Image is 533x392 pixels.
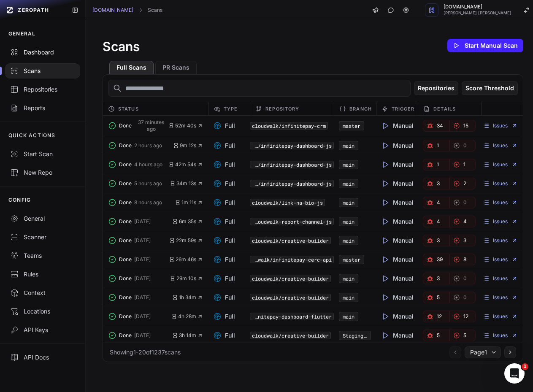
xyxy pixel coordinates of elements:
span: Full [213,179,235,188]
span: Details [433,104,456,114]
span: 6m 35s [172,218,203,225]
a: 5 [423,292,449,303]
button: 34 [423,120,449,132]
div: API Docs [10,353,75,362]
a: Issues [483,275,518,282]
a: 39 [423,254,449,265]
a: 12 [449,311,476,322]
span: Done [119,218,132,225]
a: master [343,122,360,129]
div: Start Scan [10,150,75,158]
button: cloudwalk/creative-builder [250,332,334,339]
button: Done [DATE] [108,216,172,227]
button: 3 [449,235,476,246]
div: Teams [10,251,75,260]
span: 3 [437,275,440,282]
span: Done [119,294,132,301]
span: 1 [463,161,465,168]
span: [DATE] [134,256,151,263]
span: Manual [381,255,414,264]
button: Done 37 minutes ago [108,119,168,132]
span: Manual [381,198,414,207]
button: 3 [423,273,449,284]
div: Reports [10,104,75,112]
span: Trigger [392,104,415,114]
button: 3 [423,178,449,189]
a: 4 [449,216,476,227]
button: 3h 14m [172,332,203,339]
span: 4 [463,218,467,225]
span: 3 [437,180,440,187]
button: Done 5 hours ago [108,178,170,189]
button: 1 [423,159,449,170]
span: 8 [463,256,466,263]
span: Full [213,255,235,264]
div: Showing 1 - 20 of 1237 scans [110,348,181,357]
span: 2 hours ago [134,142,162,149]
a: Issues [483,294,518,301]
button: 22m 59s [169,237,203,244]
a: Issues [483,237,518,244]
button: cloudwalk/creative-builder [250,294,334,301]
code: cloudwalk/infinitepay-dashboard-js [250,142,334,149]
a: 1 [423,140,449,151]
button: 34m 13s [170,180,203,187]
span: 15 [463,122,468,129]
span: 1 [437,142,439,149]
span: Page 1 [470,348,487,357]
a: Issues [483,180,518,187]
button: PR Scans [155,61,197,74]
button: Staging-Token-Validation-Bypass [339,331,371,340]
span: Manual [381,331,414,340]
span: Done [119,237,132,244]
button: cloudwalk/infinitepay-dashboard-flutter [250,313,334,320]
button: cloudwalk/infinitepay-dashboard-js [250,161,334,168]
span: 3 [463,237,466,244]
button: Done 2 hours ago [108,140,173,151]
code: cloudwalk/creative-builder [250,275,331,282]
span: 39 [437,256,443,263]
div: Repositories [10,85,75,94]
span: 5 [437,332,440,339]
span: Done [119,313,132,320]
a: 12 [423,311,449,322]
button: 2 [449,178,476,189]
button: 4h 28m [171,313,203,320]
span: 5 [437,294,440,301]
span: 29m 10s [170,275,203,282]
span: 0 [463,142,467,149]
code: cloudwalk/creative-builder [250,294,331,301]
span: Done [119,332,132,339]
span: [DATE] [134,313,151,320]
a: Issues [483,199,518,206]
span: ZEROPATH [18,7,49,14]
span: 12 [437,313,442,320]
span: 9m 12s [173,142,203,149]
span: 1h 34m [172,294,203,301]
a: Issues [483,218,518,225]
span: [DOMAIN_NAME] [444,5,511,9]
a: 0 [449,292,476,303]
span: Manual [381,312,414,321]
span: 4 [437,218,440,225]
span: 5 hours ago [134,180,162,187]
div: API Keys [10,326,75,334]
a: 5 [449,330,476,341]
p: GENERAL [8,30,35,37]
button: 1m 11s [175,199,203,206]
button: Done [DATE] [108,235,169,246]
button: Start Manual Scan [447,39,523,52]
span: 42m 54s [168,161,203,168]
a: Issues [483,332,518,339]
span: 12 [463,313,468,320]
span: Done [119,161,132,168]
a: 4 [423,216,449,227]
button: 3 [423,235,449,246]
